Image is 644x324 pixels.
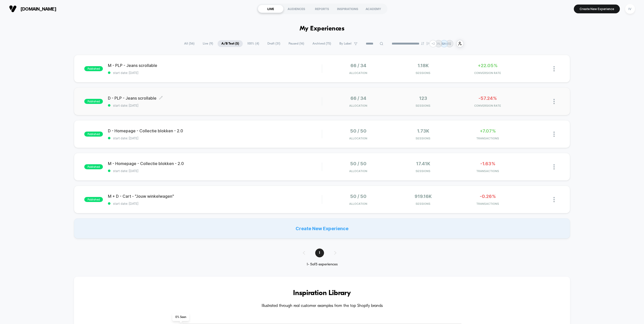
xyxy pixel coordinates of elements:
[392,71,454,75] span: Sessions
[180,40,198,47] span: All ( 56 )
[9,5,17,13] img: Visually logo
[218,40,243,47] span: A/B Test ( 5 )
[264,40,284,47] span: Draft ( 31 )
[418,63,429,68] span: 1.18k
[415,194,432,199] span: 919.16k
[108,169,322,173] span: start date: [DATE]
[108,71,322,75] span: start date: [DATE]
[457,169,519,173] span: TRANSACTIONS
[300,25,345,32] h1: My Experiences
[84,99,103,104] span: published
[285,40,308,47] span: Paused ( 16 )
[172,313,189,321] span: 0 % Seen
[417,128,429,134] span: 1.73k
[349,71,367,75] span: Allocation
[8,5,58,13] button: [DOMAIN_NAME]
[315,249,324,257] span: 1
[108,104,322,107] span: start date: [DATE]
[349,202,367,206] span: Allocation
[339,42,351,46] span: By Label
[84,132,103,137] span: published
[625,4,635,14] div: IV
[309,5,335,13] div: REPORTS
[108,128,322,133] span: D - Homepage - Collectie blokken - 2.0
[429,40,437,47] div: + 2
[258,5,284,13] div: LIVE
[553,66,555,71] img: close
[416,161,430,166] span: 17.41k
[360,5,386,13] div: ACADEMY
[392,104,454,107] span: Sessions
[457,137,519,140] span: TRANSACTIONS
[553,99,555,104] img: close
[108,63,322,68] span: M - PLP - Jeans scrollable
[349,104,367,107] span: Allocation
[298,262,346,267] div: 1 - 5 of 5 experiences
[74,218,570,238] div: Create New Experience
[244,40,263,47] span: 100% ( 4 )
[624,4,636,14] button: IV
[199,40,217,47] span: Live ( 9 )
[478,96,497,101] span: -57.24%
[309,40,335,47] span: Archived ( 75 )
[350,194,367,199] span: 50 / 50
[457,71,519,75] span: CONVERSION RATE
[392,202,454,206] span: Sessions
[108,96,322,101] span: D - PLP - Jeans scrollable
[392,137,454,140] span: Sessions
[457,104,519,107] span: CONVERSION RATE
[350,128,367,134] span: 50 / 50
[553,197,555,202] img: close
[335,5,360,13] div: INSPIRATIONS
[349,169,367,173] span: Allocation
[89,289,555,297] h3: Inspiration Library
[108,136,322,140] span: start date: [DATE]
[349,137,367,140] span: Allocation
[426,42,451,46] p: [PERSON_NAME]
[84,66,103,71] span: published
[350,63,366,68] span: 66 / 34
[108,161,322,166] span: M - Homepage - Collectie blokken - 2.0
[108,202,322,206] span: start date: [DATE]
[350,161,367,166] span: 50 / 50
[478,63,498,68] span: +22.05%
[84,164,103,169] span: published
[350,96,366,101] span: 66 / 34
[457,202,519,206] span: TRANSACTIONS
[84,197,103,202] span: published
[553,132,555,137] img: close
[284,5,309,13] div: AUDIENCES
[89,304,555,308] h4: Illustrated through real customer examples from the top Shopify brands
[108,194,322,199] span: M + D - Cart - "Jouw winkelwagen"
[480,161,495,166] span: -1.63%
[553,164,555,170] img: close
[480,128,496,134] span: +7.07%
[419,96,427,101] span: 123
[392,169,454,173] span: Sessions
[20,6,56,12] span: [DOMAIN_NAME]
[480,194,496,199] span: -0.26%
[421,42,424,45] img: end
[574,5,620,13] button: Create New Experience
